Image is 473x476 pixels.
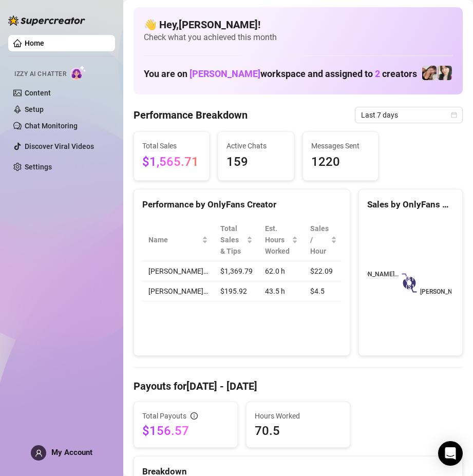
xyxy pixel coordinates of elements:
[134,108,248,122] h4: Performance Breakdown
[14,69,66,79] span: Izzy AI Chatter
[438,66,452,80] img: Christina
[438,441,463,466] div: Open Intercom Messenger
[142,281,214,301] td: [PERSON_NAME]…
[142,219,214,261] th: Name
[214,281,259,301] td: $195.92
[420,289,471,296] text: [PERSON_NAME]…
[191,412,198,420] span: info-circle
[367,198,454,212] div: Sales by OnlyFans Creator
[144,32,452,43] span: Check what you achieved this month
[259,281,304,301] td: 43.5 h
[134,379,463,393] h4: Payouts for [DATE] - [DATE]
[375,68,380,79] span: 2
[25,142,94,150] a: Discover Viral Videos
[25,122,78,130] a: Chat Monitoring
[259,261,304,281] td: 62.0 h
[304,281,343,301] td: $4.5
[142,153,201,172] span: $1,565.71
[142,140,201,151] span: Total Sales
[35,449,43,457] span: user
[220,223,244,257] span: Total Sales & Tips
[226,140,285,151] span: Active Chats
[142,410,186,422] span: Total Payouts
[142,198,342,212] div: Performance by OnlyFans Creator
[214,261,259,281] td: $1,369.79
[255,423,342,439] span: 70.5
[347,271,399,278] text: [PERSON_NAME]…
[451,112,457,118] span: calendar
[144,17,452,32] h4: 👋 Hey, [PERSON_NAME] !
[255,410,342,422] span: Hours Worked
[265,223,290,257] div: Est. Hours Worked
[25,105,44,113] a: Setup
[70,65,86,80] img: AI Chatter
[304,261,343,281] td: $22.09
[304,219,343,261] th: Sales / Hour
[310,223,329,257] span: Sales / Hour
[148,234,200,245] span: Name
[51,448,92,457] span: My Account
[190,68,260,79] span: [PERSON_NAME]
[311,140,370,151] span: Messages Sent
[25,39,44,47] a: Home
[142,423,229,439] span: $156.57
[214,219,259,261] th: Total Sales & Tips
[142,261,214,281] td: [PERSON_NAME]…
[144,68,417,80] h1: You are on workspace and assigned to creators
[422,66,437,80] img: Christina
[361,107,457,123] span: Last 7 days
[226,153,285,172] span: 159
[25,89,51,97] a: Content
[8,15,85,26] img: logo-BBDzfeDw.svg
[25,163,52,171] a: Settings
[311,153,370,172] span: 1220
